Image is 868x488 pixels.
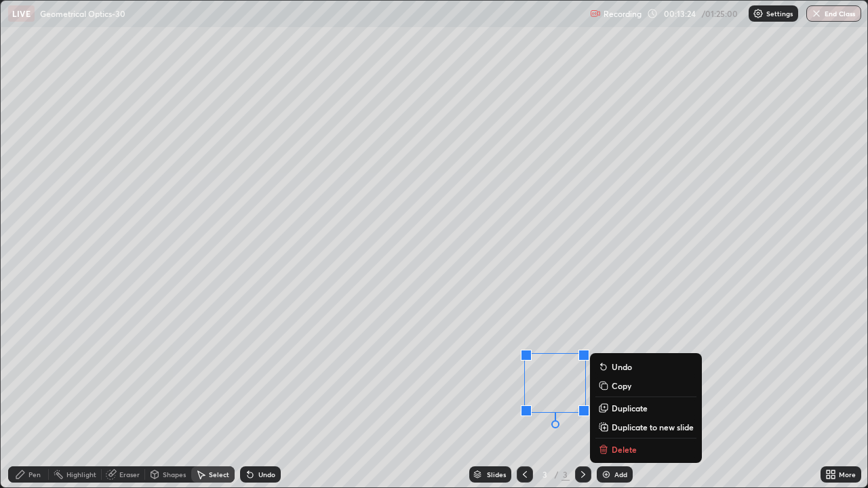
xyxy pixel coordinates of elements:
[753,8,764,19] img: class-settings-icons
[612,380,631,391] p: Copy
[766,10,793,17] p: Settings
[612,422,694,432] p: Duplicate to new slide
[40,8,125,19] p: Geometrical Optics-30
[487,471,506,478] div: Slides
[839,471,856,478] div: More
[595,359,696,375] button: Undo
[612,403,648,413] p: Duplicate
[595,400,696,416] button: Duplicate
[119,471,140,478] div: Eraser
[595,378,696,394] button: Copy
[209,471,229,478] div: Select
[601,469,612,480] img: add-slide-button
[595,419,696,435] button: Duplicate to new slide
[28,471,41,478] div: Pen
[612,444,637,455] p: Delete
[538,470,552,479] div: 3
[811,8,822,19] img: end-class-cross
[163,471,186,478] div: Shapes
[66,471,96,478] div: Highlight
[595,441,696,457] button: Delete
[590,8,601,19] img: recording.375f2c34.svg
[12,8,31,19] p: LIVE
[604,9,642,19] p: Recording
[612,361,632,372] p: Undo
[258,471,275,478] div: Undo
[806,5,861,22] button: End Class
[614,471,627,478] div: Add
[561,468,570,481] div: 3
[555,470,559,479] div: /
